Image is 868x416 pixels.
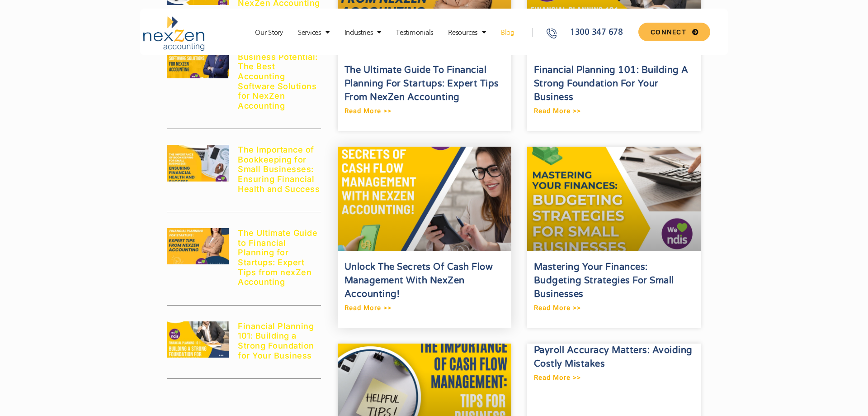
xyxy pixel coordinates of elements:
[340,28,386,37] a: Industries
[534,372,581,383] a: Read more about Payroll Accuracy Matters: Avoiding Costly Mistakes
[242,28,528,37] nav: Menu
[238,42,318,110] a: Unlock Your Business Potential: The Best Accounting Software Solutions for NexZen Accounting
[443,28,491,37] a: Resources
[392,28,438,37] a: Testimonials
[344,262,493,300] a: Unlock the Secrets of Cash Flow Management with nexZen Accounting!
[534,262,674,300] a: Mastering Your Finances: Budgeting Strategies for Small Businesses
[534,65,689,103] a: Financial Planning 101: Building a Strong Foundation for Your Business
[545,26,635,38] a: 1300 347 678
[344,105,392,116] a: Read more about The Ultimate Guide to Financial Planning for Startups: Expert Tips from nexZen Ac...
[534,302,581,313] a: Read more about Mastering Your Finances: Budgeting Strategies for Small Businesses
[344,302,392,313] a: Read more about Unlock the Secrets of Cash Flow Management with nexZen Accounting!
[344,65,499,103] a: The Ultimate Guide to Financial Planning for Startups: Expert Tips from nexZen Accounting
[534,105,581,116] a: Read more about Financial Planning 101: Building a Strong Foundation for Your Business
[496,28,519,37] a: Blog
[651,29,686,35] span: CONNECT
[238,321,314,360] a: Financial Planning 101: Building a Strong Foundation for Your Business
[238,228,317,287] a: The Ultimate Guide to Financial Planning for Startups: Expert Tips from nexZen Accounting
[534,345,693,369] a: Payroll Accuracy Matters: Avoiding Costly Mistakes
[238,145,320,193] a: The Importance of Bookkeeping for Small Businesses: Ensuring Financial Health and Success
[250,28,288,37] a: Our Story
[167,42,229,110] a: accounting software solutions
[568,26,623,38] span: 1300 347 678
[638,23,710,41] a: CONNECT
[293,28,334,37] a: Services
